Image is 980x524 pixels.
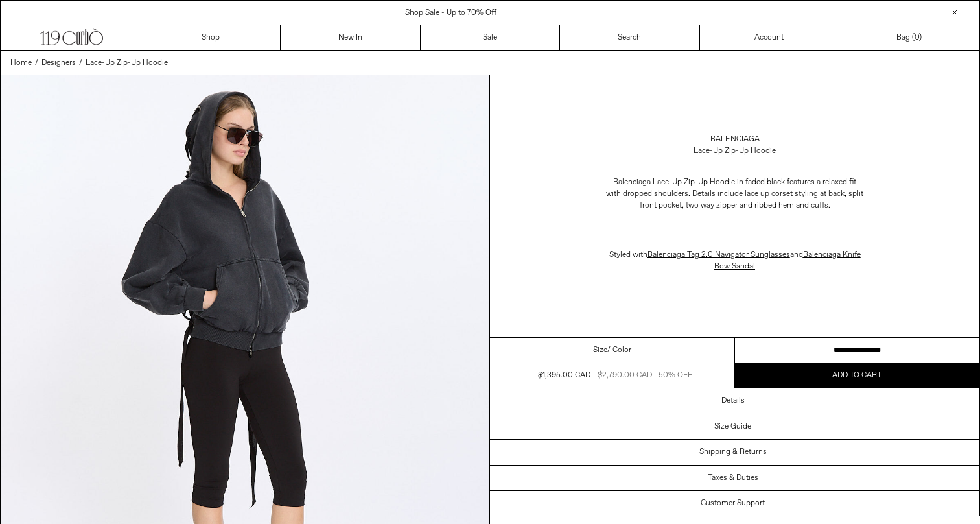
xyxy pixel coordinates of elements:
div: $1,395.00 CAD [538,370,590,381]
a: Shop Sale - Up to 70% Off [405,8,496,18]
h3: Size Guide [714,422,751,431]
span: Home [10,58,32,68]
a: Shop [141,25,281,50]
span: Styled with and [609,250,861,272]
a: Sale [421,25,560,50]
div: 50% OFF [659,370,692,381]
div: Lace-Up Zip-Up Hoodie [694,145,776,157]
h3: Customer Support [701,499,765,508]
span: Designers [41,58,76,68]
a: Designers [41,57,76,69]
span: ) [915,32,922,43]
a: Balenciaga [710,134,760,145]
span: Lace-Up Zip-Up Hoodie [86,58,168,68]
a: New In [281,25,420,50]
span: / [35,57,38,69]
a: Lace-Up Zip-Up Hoodie [86,57,168,69]
h3: Shipping & Returns [699,447,767,457]
button: Add to cart [735,363,980,388]
span: / [79,57,82,69]
a: Home [10,57,32,69]
h3: Taxes & Duties [708,473,758,482]
span: Add to cart [832,370,881,381]
a: Search [560,25,699,50]
div: $2,790.00 CAD [598,370,652,381]
span: / Color [607,344,631,356]
span: Size [593,344,607,356]
a: Account [700,25,839,50]
a: Bag () [839,25,979,50]
a: Balenciaga Tag 2.0 Navigator Sunglasses [647,250,790,260]
h3: Details [721,396,745,405]
p: Balenciaga Lace-Up Zip-Up Hoodie in faded black features a relaxed fit with dropped shoulders. De... [605,170,865,218]
span: 0 [915,32,919,43]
